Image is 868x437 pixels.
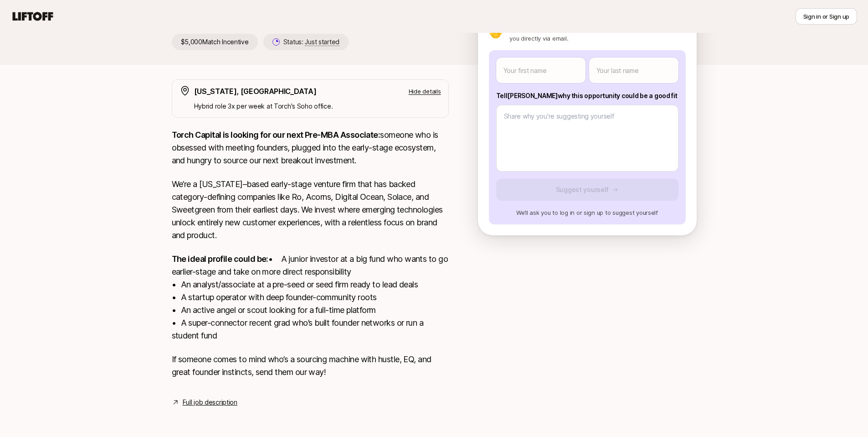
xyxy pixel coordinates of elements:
[496,90,678,101] p: Tell [PERSON_NAME] why this opportunity could be a good fit
[172,34,258,50] p: $5,000 Match Incentive
[305,38,339,46] span: Just started
[172,130,380,140] strong: Torch Capital is looking for our next Pre-MBA Associate:
[172,254,268,264] strong: The ideal profile could be:
[194,101,441,112] p: Hybrid role 3x per week at Torch's Soho office.
[489,28,503,39] p: 🤝
[172,178,449,242] p: We’re a [US_STATE]–based early-stage venture firm that has backed category-defining companies lik...
[409,87,441,96] p: Hide details
[194,85,317,97] p: [US_STATE], [GEOGRAPHIC_DATA]
[509,25,685,43] p: If [PERSON_NAME] would like to meet you, they will reach out to you directly via email.
[496,208,678,217] p: We’ll ask you to log in or sign up to suggest yourself
[796,8,857,25] button: Sign in or Sign up
[172,353,449,379] p: If someone comes to mind who’s a sourcing machine with hustle, EQ, and great founder instincts, s...
[183,397,237,408] a: Full job description
[283,36,339,47] p: Status:
[172,253,449,342] p: • A junior investor at a big fund who wants to go earlier-stage and take on more direct responsib...
[172,129,449,167] p: someone who is obsessed with meeting founders, plugged into the early-stage ecosystem, and hungry...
